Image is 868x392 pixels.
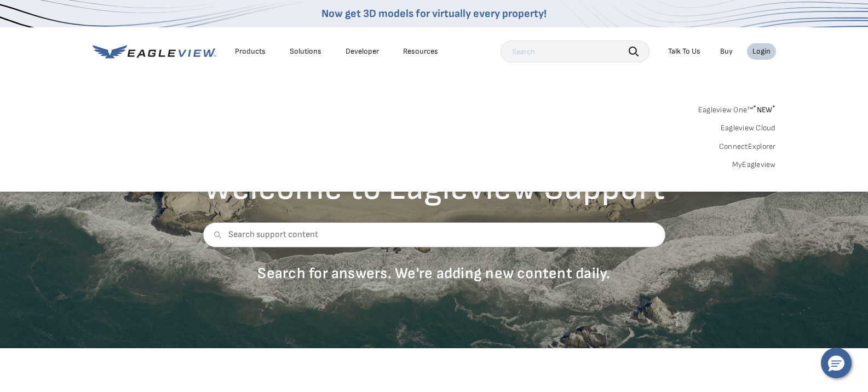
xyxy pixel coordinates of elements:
[203,171,665,206] h2: Welcome to Eagleview Support
[752,47,771,56] div: Login
[321,7,547,20] a: Now get 3D models for virtually every property!
[203,222,665,247] input: Search support content
[753,105,775,114] span: NEW
[721,123,776,133] a: Eagleview Cloud
[203,264,665,283] p: Search for answers. We're adding new content daily.
[732,160,776,170] a: MyEagleview
[403,47,438,56] div: Resources
[668,47,700,56] div: Talk To Us
[821,348,852,378] button: Hello, have a question? Let’s chat.
[719,142,776,152] a: ConnectExplorer
[501,41,649,62] input: Search
[698,102,776,114] a: Eagleview One™*NEW*
[346,47,379,56] a: Developer
[235,47,266,56] div: Products
[720,47,733,56] a: Buy
[290,47,321,56] div: Solutions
